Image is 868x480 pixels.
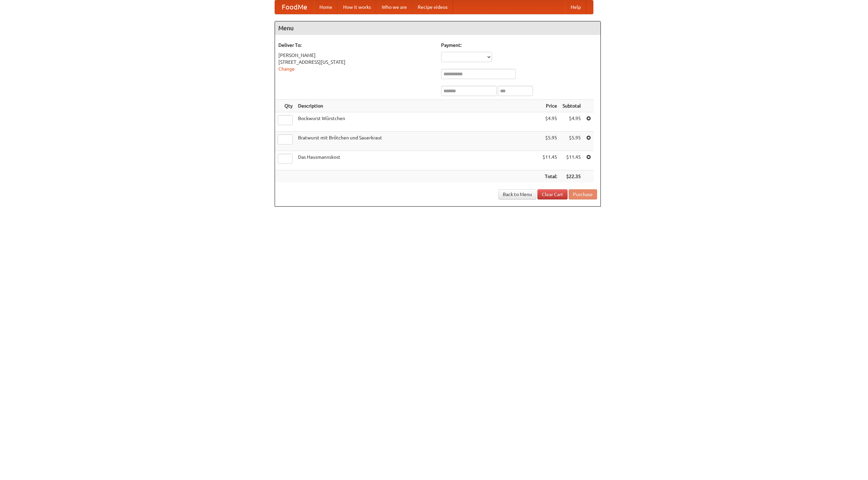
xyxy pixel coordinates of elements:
[295,112,540,132] td: Bockwurst Würstchen
[278,59,434,65] div: [STREET_ADDRESS][US_STATE]
[560,100,584,112] th: Subtotal
[498,189,536,199] a: Back to Menu
[565,0,586,14] a: Help
[314,0,338,14] a: Home
[295,151,540,170] td: Das Hausmannskost
[560,151,584,170] td: $11.45
[537,189,568,199] a: Clear Cart
[338,0,376,14] a: How it works
[540,112,560,132] td: $4.95
[295,132,540,151] td: Bratwurst mit Brötchen und Sauerkraut
[569,189,597,199] button: Purchase
[412,0,453,14] a: Recipe videos
[295,100,540,112] th: Description
[540,132,560,151] td: $5.95
[278,42,434,49] h5: Deliver To:
[376,0,412,14] a: Who we are
[560,170,584,183] th: $22.35
[275,21,600,35] h4: Menu
[560,112,584,132] td: $4.95
[278,52,434,59] div: [PERSON_NAME]
[275,100,295,112] th: Qty
[275,0,314,14] a: FoodMe
[540,151,560,170] td: $11.45
[278,66,295,72] a: Change
[441,42,597,49] h5: Payment:
[540,170,560,183] th: Total:
[560,132,584,151] td: $5.95
[540,100,560,112] th: Price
